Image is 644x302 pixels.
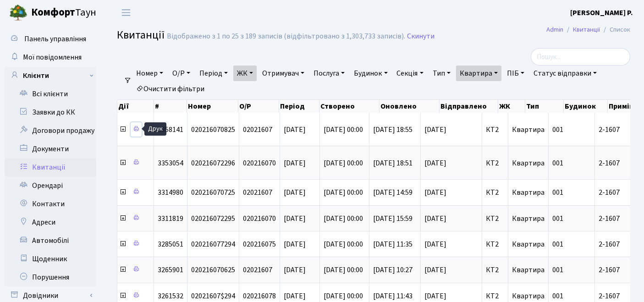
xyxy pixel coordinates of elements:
[191,239,235,249] span: 020216077294
[5,140,96,158] a: Документи
[284,187,306,198] span: [DATE]
[573,25,600,34] a: Квитанції
[284,158,306,168] span: [DATE]
[512,125,545,135] span: Квартира
[393,66,427,81] a: Секція
[279,100,319,113] th: Період
[23,52,82,62] span: Мої повідомлення
[284,265,306,275] span: [DATE]
[373,239,413,249] span: [DATE] 11:35
[284,291,306,301] span: [DATE]
[319,100,380,113] th: Створено
[158,265,183,275] span: 3265901
[191,125,235,135] span: 020216070825
[9,4,28,22] img: logo.png
[424,241,478,248] span: [DATE]
[191,187,235,198] span: 020216070725
[191,291,235,301] span: 02021607$294
[31,5,75,20] b: Комфорт
[5,48,96,66] a: Мої повідомлення
[424,189,478,196] span: [DATE]
[324,214,363,224] span: [DATE] 00:00
[525,100,564,113] th: Тип
[144,122,166,136] div: Друк
[570,7,633,18] a: [PERSON_NAME] Р.
[5,66,96,85] a: Клієнти
[503,66,528,81] a: ПІБ
[5,176,96,195] a: Орендарі
[373,125,413,135] span: [DATE] 18:55
[191,158,235,168] span: 020216072296
[373,187,413,198] span: [DATE] 14:59
[407,32,435,41] a: Скинути
[310,66,348,81] a: Послуга
[324,265,363,275] span: [DATE] 00:00
[486,266,504,274] span: КТ2
[243,187,272,198] span: 02021607
[243,291,276,301] span: 020216078
[533,20,644,39] nav: breadcrumb
[5,30,96,48] a: Панель управління
[373,265,413,275] span: [DATE] 10:27
[5,213,96,231] a: Адреси
[191,265,235,275] span: 020216070625
[324,187,363,198] span: [DATE] 00:00
[196,66,231,81] a: Період
[5,85,96,103] a: Всі клієнти
[117,100,154,113] th: Дії
[284,239,306,249] span: [DATE]
[24,34,86,44] span: Панель управління
[233,66,257,81] a: ЖК
[5,268,96,286] a: Порушення
[424,266,478,274] span: [DATE]
[167,32,405,41] div: Відображено з 1 по 25 з 189 записів (відфільтровано з 1,303,733 записів).
[380,100,440,113] th: Оновлено
[132,66,167,81] a: Номер
[284,125,306,135] span: [DATE]
[324,239,363,249] span: [DATE] 00:00
[5,231,96,250] a: Автомобілі
[424,159,478,167] span: [DATE]
[324,291,363,301] span: [DATE] 00:00
[187,100,238,113] th: Номер
[259,66,308,81] a: Отримувач
[5,195,96,213] a: Контакти
[169,66,194,81] a: О/Р
[158,214,183,224] span: 3311819
[512,265,545,275] span: Квартира
[158,239,183,249] span: 3285051
[552,214,563,224] span: 001
[552,239,563,249] span: 001
[158,125,183,135] span: 3358141
[512,158,545,168] span: Квартира
[486,215,504,222] span: КТ2
[552,125,563,135] span: 001
[132,81,208,97] a: Очистити фільтри
[486,159,504,167] span: КТ2
[243,158,276,168] span: 020216070
[512,214,545,224] span: Квартира
[456,66,501,81] a: Квартира
[324,158,363,168] span: [DATE] 00:00
[512,187,545,198] span: Квартира
[158,291,183,301] span: 3261532
[570,8,633,18] b: [PERSON_NAME] Р.
[552,265,563,275] span: 001
[600,25,630,35] li: Список
[243,214,276,224] span: 020216070
[564,100,608,113] th: Будинок
[486,126,504,133] span: КТ2
[5,158,96,176] a: Квитанції
[424,292,478,300] span: [DATE]
[238,100,279,113] th: О/Р
[512,239,545,249] span: Квартира
[373,158,413,168] span: [DATE] 18:51
[552,158,563,168] span: 001
[498,100,526,113] th: ЖК
[5,103,96,121] a: Заявки до КК
[243,239,276,249] span: 020216075
[350,66,391,81] a: Будинок
[324,125,363,135] span: [DATE] 00:00
[440,100,498,113] th: Відправлено
[552,291,563,301] span: 001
